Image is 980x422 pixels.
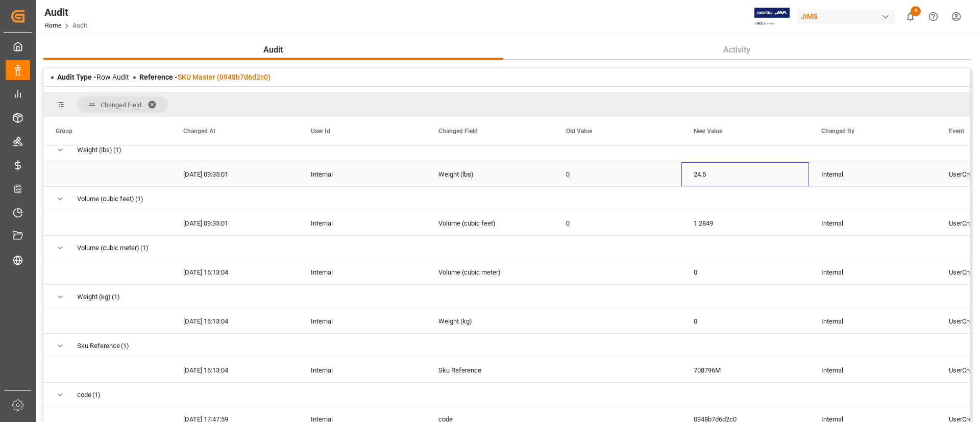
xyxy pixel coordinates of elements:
span: Weight (lbs) [77,138,112,162]
div: 1.2849 [681,211,809,235]
span: (1) [92,383,101,407]
div: Weight (kg) [426,309,554,333]
div: Volume (cubic feet) [426,211,554,235]
div: [DATE] 09:35:01 [171,211,299,235]
span: Event [949,128,964,135]
div: Internal [809,211,937,235]
span: Volume (cubic feet) [77,187,134,211]
span: User Id [311,128,330,135]
button: JIMS [797,7,899,26]
span: 4 [911,6,921,16]
div: [DATE] 09:35:01 [171,162,299,186]
span: (1) [140,236,149,260]
span: (1) [112,285,120,309]
div: 0 [681,260,809,284]
div: Internal [299,309,426,333]
span: New Value [694,128,722,135]
div: Internal [299,358,426,382]
span: Audit [259,44,287,56]
div: Internal [299,162,426,186]
div: [DATE] 16:13:04 [171,358,299,382]
span: Changed Field [438,128,478,135]
div: 0 [554,211,681,235]
span: Reference - [139,73,271,81]
button: show 4 new notifications [899,5,922,28]
div: Internal [809,358,937,382]
span: Old Value [566,128,592,135]
div: 0 [681,309,809,333]
span: (1) [121,334,129,358]
span: code [77,383,91,407]
span: Audit Type - [57,73,96,81]
a: Home [44,22,61,29]
div: 24.5 [681,162,809,186]
div: [DATE] 16:13:04 [171,309,299,333]
button: Activity [503,40,971,60]
span: Changed At [183,128,215,135]
div: Audit [44,5,87,20]
span: Group [56,128,72,135]
div: 708796M [681,358,809,382]
div: Internal [299,211,426,235]
div: Internal [299,260,426,284]
span: (1) [113,138,121,162]
div: Internal [809,260,937,284]
div: JIMS [797,9,895,24]
div: Sku Reference [426,358,554,382]
div: Internal [809,309,937,333]
div: Internal [809,162,937,186]
span: Volume (cubic meter) [77,236,139,260]
div: [DATE] 16:13:04 [171,260,299,284]
button: Audit [43,40,503,60]
button: Help Center [922,5,945,28]
span: Activity [719,44,754,56]
div: 0 [554,162,681,186]
span: Changed Field [101,101,141,109]
img: Exertis%20JAM%20-%20Email%20Logo.jpg_1722504956.jpg [754,8,790,26]
a: SKU Master (0948b7d6d2c0) [178,73,271,81]
div: Row Audit [57,72,129,83]
div: Weight (lbs) [426,162,554,186]
span: (1) [135,187,143,211]
span: Changed By [821,128,854,135]
div: Volume (cubic meter) [426,260,554,284]
span: Sku Reference [77,334,120,358]
span: Weight (kg) [77,285,111,309]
